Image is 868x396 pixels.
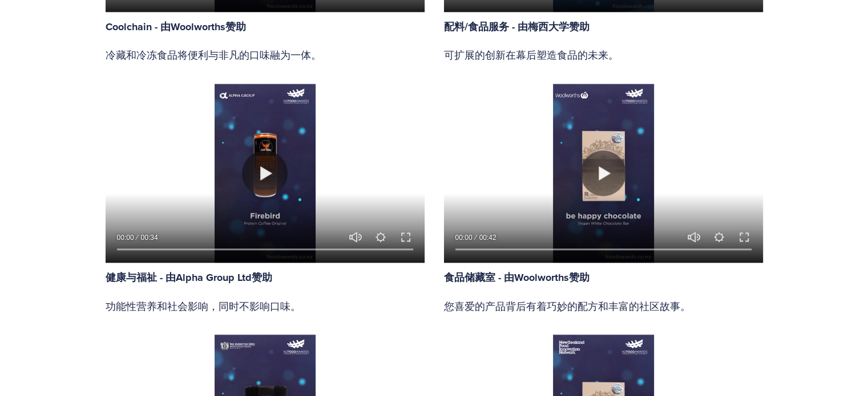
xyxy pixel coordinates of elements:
[242,150,288,196] button: 玩
[176,270,272,285] font: Alpha Group Ltd赞助
[106,299,301,313] font: 功能性营养和社会影响，同时不影响口味。
[106,270,176,285] font: 健康与福祉 - 由
[176,270,272,284] a: Alpha Group Ltd赞助
[528,19,590,34] a: 梅西大学赞助
[514,270,590,285] font: Woolworths赞助
[444,299,691,313] font: 您喜爱的产品背后有着巧妙的配方和丰富的社区故事。
[528,19,590,34] font: 梅西大学赞助
[106,19,171,34] font: Coolchain - 由
[514,270,590,284] a: Woolworths赞助
[475,232,499,243] div: 期间
[106,48,321,62] font: 冷藏和冷冻食品将便利与非凡的口味融为一体。
[171,19,246,34] font: Woolworths赞助
[444,19,528,34] font: 配料/食品服务 - 由
[455,234,473,242] font: 00:00
[117,234,134,242] font: 00:00
[171,19,246,34] a: Woolworths赞助
[455,232,475,243] div: 当前时间
[117,246,413,254] input: 寻找
[455,246,752,254] input: 寻找
[444,270,514,285] font: 食品储藏室 - 由
[117,232,137,243] div: 当前时间
[141,234,158,242] font: 00:34
[137,232,161,243] div: 期间
[580,150,626,196] button: 玩
[444,48,619,62] font: 可扩展的创新在幕后塑造食品的未来。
